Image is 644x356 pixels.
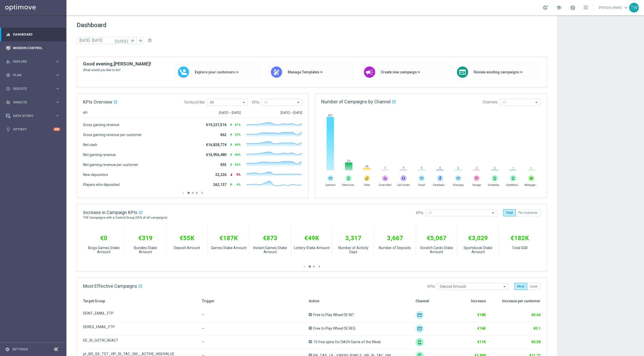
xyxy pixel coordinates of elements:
[6,73,10,77] i: gps_fixed
[6,59,55,64] div: Explore
[55,73,60,77] i: keyboard_arrow_right
[55,113,60,118] i: keyboard_arrow_right
[5,347,10,352] i: settings
[6,46,60,50] button: Mission Control
[13,60,55,63] span: Explore
[598,4,629,12] a: [PERSON_NAME]keyboard_arrow_down
[55,100,60,105] i: keyboard_arrow_right
[13,101,55,104] span: Analyze
[12,348,28,351] a: Settings
[6,114,60,118] button: Data Studio keyboard_arrow_right
[13,123,53,136] a: Optibot
[6,127,60,131] button: lightbulb Optibot +10
[13,74,55,77] span: Plan
[55,86,60,91] i: keyboard_arrow_right
[53,128,60,131] div: +10
[6,127,10,132] i: lightbulb
[6,60,60,64] button: person_search Explore keyboard_arrow_right
[6,87,60,91] button: play_circle_outline Execute keyboard_arrow_right
[623,5,629,10] span: keyboard_arrow_down
[6,86,10,91] i: play_circle_outline
[6,73,60,77] button: gps_fixed Plan keyboard_arrow_right
[629,3,639,13] div: TW
[55,59,60,64] i: keyboard_arrow_right
[13,114,55,117] span: Data Studio
[6,100,60,104] button: track_changes Analyze keyboard_arrow_right
[13,41,60,55] a: Mission Control
[6,100,55,105] div: Analyze
[6,28,60,41] div: Dashboard
[6,114,55,118] div: Data Studio
[6,41,60,55] div: Mission Control
[6,100,10,105] i: track_changes
[13,28,60,41] a: Dashboard
[6,32,10,37] i: equalizer
[6,59,10,64] i: person_search
[6,32,60,37] button: equalizer Dashboard
[13,87,55,90] span: Execute
[6,73,55,77] div: Plan
[556,5,562,10] span: school
[6,86,55,91] div: Execute
[6,123,60,136] div: Optibot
